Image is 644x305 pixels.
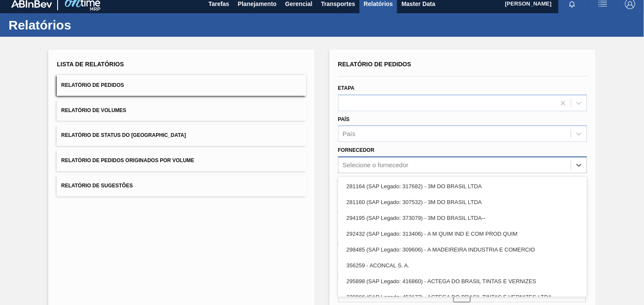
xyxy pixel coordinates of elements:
[61,82,124,88] span: Relatório de Pedidos
[338,85,355,91] label: Etapa
[57,175,306,196] button: Relatório de Sugestões
[338,273,587,289] div: 295898 (SAP Legado: 416860) - ACTEGA DO BRASIL TINTAS E VERNIZES
[338,289,587,305] div: 320966 (SAP Legado: 452177) - ACTEGA DO BRASIL TINTAS E VERNIZES-LTDA.-
[57,61,124,68] span: Lista de Relatórios
[343,130,356,138] div: País
[338,61,412,68] span: Relatório de Pedidos
[338,210,587,226] div: 294195 (SAP Legado: 373079) - 3M DO BRASIL LTDA--
[338,116,350,122] label: País
[9,20,160,30] h1: Relatórios
[57,75,306,96] button: Relatório de Pedidos
[61,183,133,189] span: Relatório de Sugestões
[338,258,587,273] div: 356259 - ACONCAL S. A.
[57,100,306,121] button: Relatório de Volumes
[61,132,186,138] span: Relatório de Status do [GEOGRAPHIC_DATA]
[61,107,126,113] span: Relatório de Volumes
[61,157,194,163] span: Relatório de Pedidos Originados por Volume
[338,147,375,153] label: Fornecedor
[338,194,587,210] div: 281160 (SAP Legado: 307532) - 3M DO BRASIL LTDA
[338,178,587,194] div: 281164 (SAP Legado: 317682) - 3M DO BRASIL LTDA
[338,242,587,258] div: 298485 (SAP Legado: 309606) - A MADEIREIRA INDUSTRIA E COMERCIO
[57,150,306,171] button: Relatório de Pedidos Originados por Volume
[338,226,587,242] div: 292432 (SAP Legado: 313406) - A M QUIM IND E COM PROD QUIM
[343,162,409,169] div: Selecione o fornecedor
[57,125,306,146] button: Relatório de Status do [GEOGRAPHIC_DATA]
